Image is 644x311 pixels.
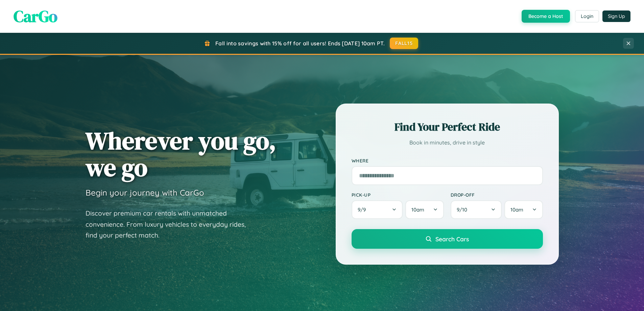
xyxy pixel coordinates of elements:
[86,187,204,198] h3: Begin your journey with CarGo
[504,200,543,219] button: 10am
[575,10,599,22] button: Login
[435,235,469,243] span: Search Cars
[457,206,471,213] span: 9 / 10
[390,38,418,49] button: FALL15
[352,192,444,198] label: Pick-up
[352,119,543,134] h2: Find Your Perfect Ride
[14,5,57,27] span: CarGo
[602,10,630,22] button: Sign Up
[86,127,276,181] h1: Wherever you go, we go
[352,200,403,219] button: 9/9
[405,200,444,219] button: 10am
[510,206,523,213] span: 10am
[358,206,369,213] span: 9 / 9
[215,40,385,47] span: Fall into savings with 15% off for all users! Ends [DATE] 10am PT.
[411,206,424,213] span: 10am
[86,208,255,241] p: Discover premium car rentals with unmatched convenience. From luxury vehicles to everyday rides, ...
[522,10,570,23] button: Become a Host
[451,192,543,198] label: Drop-off
[352,158,543,163] label: Where
[352,138,543,148] p: Book in minutes, drive in style
[352,229,543,249] button: Search Cars
[451,200,502,219] button: 9/10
